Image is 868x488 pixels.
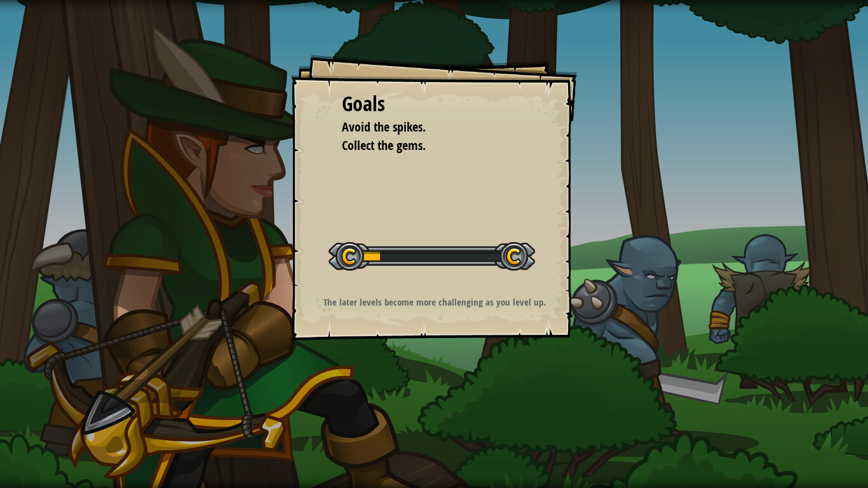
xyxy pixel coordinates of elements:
[326,137,523,155] li: Collect the gems.
[342,137,426,154] span: Collect the gems.
[342,118,426,135] span: Avoid the spikes.
[342,90,526,119] div: Goals
[307,295,562,309] p: The later levels become more challenging as you level up.
[326,118,523,137] li: Avoid the spikes.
